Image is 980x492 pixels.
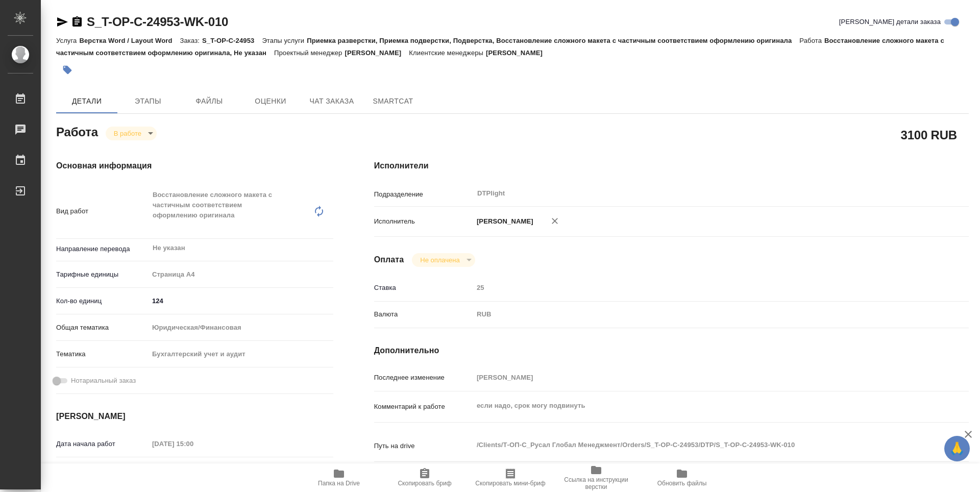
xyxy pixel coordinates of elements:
[56,323,149,333] p: Общая тематика
[262,37,307,44] p: Этапы услуги
[901,126,957,143] h2: 3100 RUB
[412,253,475,267] div: В работе
[369,95,418,108] span: SmartCat
[374,254,404,266] h4: Оплата
[185,95,234,108] span: Файлы
[486,49,550,57] p: [PERSON_NAME]
[944,436,970,461] button: 🙏
[56,59,79,81] button: Добавить тэг
[473,306,919,323] div: RUB
[374,160,969,172] h4: Исполнители
[124,95,173,108] span: Этапы
[296,463,382,492] button: Папка на Drive
[417,256,462,264] button: Не оплачена
[111,129,144,138] button: В работе
[149,436,238,451] input: Пустое поле
[374,402,473,412] p: Комментарий к работе
[56,349,149,359] p: Тематика
[56,160,333,172] h4: Основная информация
[559,476,633,490] span: Ссылка на инструкции верстки
[553,463,639,492] button: Ссылка на инструкции верстки
[639,463,725,492] button: Обновить файлы
[948,438,966,459] span: 🙏
[56,16,68,28] button: Скопировать ссылку для ЯМессенджера
[318,480,360,487] span: Папка на Drive
[473,370,919,385] input: Пустое поле
[374,283,473,293] p: Ставка
[149,346,333,363] div: Бухгалтерский учет и аудит
[56,269,149,280] p: Тарифные единицы
[374,189,473,200] p: Подразделение
[374,441,473,451] p: Путь на drive
[473,216,533,227] p: [PERSON_NAME]
[274,49,345,57] p: Проектный менеджер
[149,293,333,308] input: ✎ Введи что-нибудь
[468,463,553,492] button: Скопировать мини-бриф
[374,345,969,357] h4: Дополнительно
[799,37,824,44] p: Работа
[56,244,149,254] p: Направление перевода
[544,210,566,232] button: Удалить исполнителя
[56,439,149,449] p: Дата начала работ
[79,37,180,44] p: Верстка Word / Layout Word
[398,480,451,487] span: Скопировать бриф
[307,37,799,44] p: Приемка разверстки, Приемка подверстки, Подверстка, Восстановление сложного макета с частичным со...
[475,480,545,487] span: Скопировать мини-бриф
[307,95,356,108] span: Чат заказа
[345,49,409,57] p: [PERSON_NAME]
[374,216,473,227] p: Исполнитель
[56,296,149,306] p: Кол-во единиц
[246,95,295,108] span: Оценки
[382,463,468,492] button: Скопировать бриф
[71,376,136,386] span: Нотариальный заказ
[473,280,919,295] input: Пустое поле
[56,206,149,216] p: Вид работ
[202,37,262,44] p: S_T-OP-C-24953
[839,17,941,27] span: [PERSON_NAME] детали заказа
[71,16,83,28] button: Скопировать ссылку
[180,37,202,44] p: Заказ:
[374,373,473,383] p: Последнее изменение
[87,15,228,29] a: S_T-OP-C-24953-WK-010
[409,49,486,57] p: Клиентские менеджеры
[56,122,98,140] h2: Работа
[62,95,111,108] span: Детали
[56,37,79,44] p: Услуга
[473,397,919,414] textarea: если надо, срок могу подвинуть
[56,410,333,423] h4: [PERSON_NAME]
[657,480,707,487] span: Обновить файлы
[149,266,333,283] div: Страница А4
[149,319,333,336] div: Юридическая/Финансовая
[374,309,473,319] p: Валюта
[473,436,919,454] textarea: /Clients/Т-ОП-С_Русал Глобал Менеджмент/Orders/S_T-OP-C-24953/DTP/S_T-OP-C-24953-WK-010
[106,127,157,140] div: В работе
